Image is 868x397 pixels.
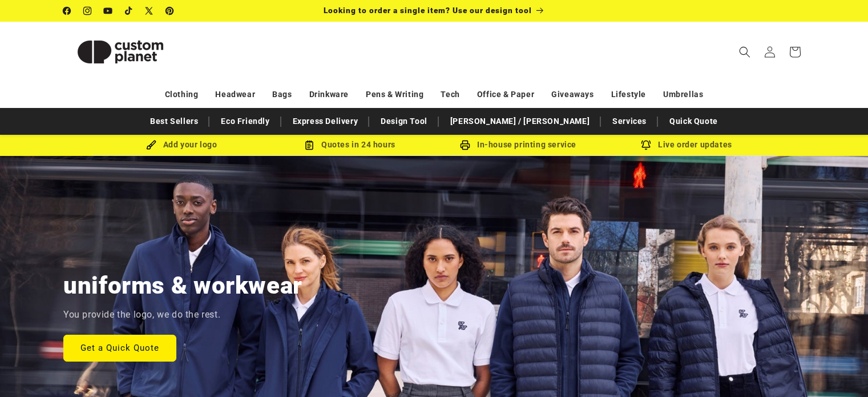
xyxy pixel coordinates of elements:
[215,111,275,131] a: Eco Friendly
[477,85,534,105] a: Office & Paper
[287,111,364,131] a: Express Delivery
[603,138,771,152] div: Live order updates
[63,334,176,361] a: Get a Quick Quote
[304,140,314,150] img: Order Updates Icon
[63,270,302,301] h2: uniforms & workwear
[309,85,349,105] a: Drinkware
[165,85,199,105] a: Clothing
[324,6,532,15] span: Looking to order a single item? Use our design tool
[375,111,433,131] a: Design Tool
[607,111,652,131] a: Services
[146,140,156,150] img: Brush Icon
[677,274,868,397] iframe: Chat Widget
[664,111,724,131] a: Quick Quote
[63,26,177,78] img: Custom Planet
[366,85,423,105] a: Pens & Writing
[663,85,703,105] a: Umbrellas
[441,85,459,105] a: Tech
[732,39,757,65] summary: Search
[215,85,255,105] a: Headwear
[434,138,603,152] div: In-house printing service
[551,85,594,105] a: Giveaways
[266,138,434,152] div: Quotes in 24 hours
[641,140,651,150] img: Order updates
[98,138,266,152] div: Add your logo
[144,111,204,131] a: Best Sellers
[445,111,595,131] a: [PERSON_NAME] / [PERSON_NAME]
[272,85,292,105] a: Bags
[63,307,220,323] p: You provide the logo, we do the rest.
[460,140,470,150] img: In-house printing
[59,22,181,82] a: Custom Planet
[611,85,646,105] a: Lifestyle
